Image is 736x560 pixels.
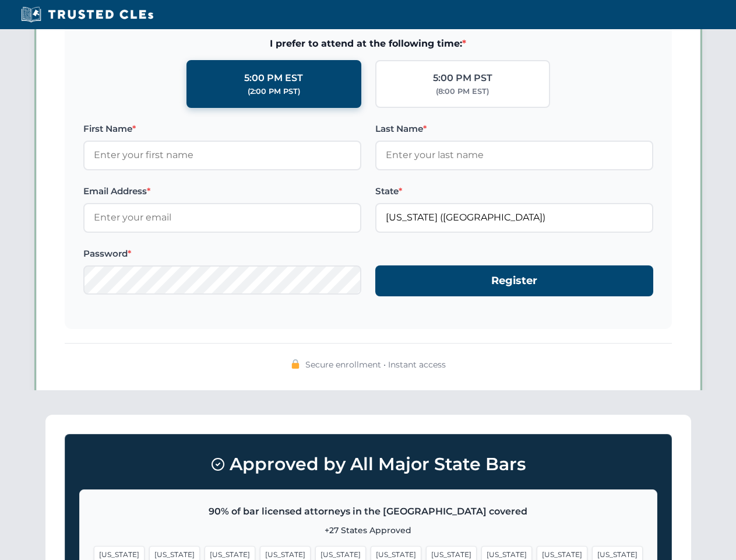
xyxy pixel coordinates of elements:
[83,36,653,51] span: I prefer to attend at the following time:
[83,122,361,136] label: First Name
[244,71,303,86] div: 5:00 PM EST
[375,122,653,136] label: Last Name
[248,86,300,97] div: (2:00 PM PST)
[83,203,361,232] input: Enter your email
[83,184,361,198] label: Email Address
[79,449,657,480] h3: Approved by All Major State Bars
[375,203,653,232] input: Florida (FL)
[375,265,653,296] button: Register
[433,71,492,86] div: 5:00 PM PST
[436,86,489,97] div: (8:00 PM EST)
[375,141,653,170] input: Enter your last name
[83,141,361,170] input: Enter your first name
[375,184,653,198] label: State
[94,504,643,519] p: 90% of bar licensed attorneys in the [GEOGRAPHIC_DATA] covered
[94,524,643,537] p: +27 States Approved
[17,6,157,23] img: Trusted CLEs
[83,247,361,261] label: Password
[291,359,300,369] img: 🔒
[305,358,446,371] span: Secure enrollment • Instant access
